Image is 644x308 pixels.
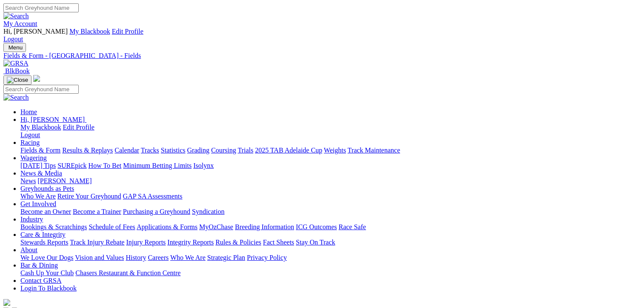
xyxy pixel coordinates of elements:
[20,108,37,115] a: Home
[57,193,121,200] a: Retire Your Greyhound
[20,208,71,215] a: Become an Owner
[141,147,159,154] a: Tracks
[20,116,85,123] span: Hi, [PERSON_NAME]
[3,85,79,94] input: Search
[37,177,92,184] a: [PERSON_NAME]
[20,193,56,200] a: Who We Are
[167,239,214,246] a: Integrity Reports
[75,254,124,261] a: Vision and Values
[57,162,86,169] a: SUREpick
[20,177,641,185] div: News & Media
[89,223,135,230] a: Schedule of Fees
[20,223,87,230] a: Bookings & Scratchings
[75,269,180,276] a: Chasers Restaurant & Function Centre
[324,147,346,154] a: Weights
[126,254,146,261] a: History
[62,147,113,154] a: Results & Replays
[20,131,40,138] a: Logout
[20,193,641,200] div: Greyhounds as Pets
[3,60,29,67] img: GRSA
[192,208,224,215] a: Syndication
[20,269,641,277] div: Bar & Dining
[137,223,197,230] a: Applications & Forms
[5,67,30,75] span: BlkBook
[338,223,366,230] a: Race Safe
[3,52,641,60] a: Fields & Form - [GEOGRAPHIC_DATA] - Fields
[20,177,36,184] a: News
[9,44,23,51] span: Menu
[3,28,68,35] span: Hi, [PERSON_NAME]
[20,170,62,177] a: News & Media
[193,162,214,169] a: Isolynx
[3,299,10,306] img: logo-grsa-white.png
[3,94,29,101] img: Search
[20,116,86,123] a: Hi, [PERSON_NAME]
[238,147,253,154] a: Trials
[20,269,74,276] a: Cash Up Your Club
[123,208,190,215] a: Purchasing a Greyhound
[161,147,186,154] a: Statistics
[20,162,641,170] div: Wagering
[20,277,61,284] a: Contact GRSA
[20,147,60,154] a: Fields & Form
[3,20,37,27] a: My Account
[296,223,337,230] a: ICG Outcomes
[20,216,43,223] a: Industry
[187,147,209,154] a: Grading
[20,246,37,253] a: About
[20,285,77,292] a: Login To Blackbook
[33,75,40,82] img: logo-grsa-white.png
[20,124,61,131] a: My Blackbook
[215,239,261,246] a: Rules & Policies
[70,239,124,246] a: Track Injury Rebate
[263,239,294,246] a: Fact Sheets
[3,43,26,52] button: Toggle navigation
[3,3,79,12] input: Search
[20,154,47,161] a: Wagering
[20,262,58,269] a: Bar & Dining
[148,254,169,261] a: Careers
[235,223,294,230] a: Breeding Information
[20,254,73,261] a: We Love Our Dogs
[69,28,110,35] a: My Blackbook
[20,239,641,246] div: Care & Integrity
[296,239,335,246] a: Stay On Track
[255,147,322,154] a: 2025 TAB Adelaide Cup
[63,124,94,131] a: Edit Profile
[20,223,641,231] div: Industry
[20,147,641,154] div: Racing
[211,147,236,154] a: Coursing
[7,77,28,83] img: Close
[3,67,30,75] a: BlkBook
[20,124,641,139] div: Hi, [PERSON_NAME]
[20,208,641,216] div: Get Involved
[348,147,400,154] a: Track Maintenance
[123,162,192,169] a: Minimum Betting Limits
[20,254,641,262] div: About
[3,12,29,20] img: Search
[123,193,183,200] a: GAP SA Assessments
[20,139,40,146] a: Racing
[247,254,287,261] a: Privacy Policy
[3,75,31,85] button: Toggle navigation
[3,35,23,43] a: Logout
[89,162,122,169] a: How To Bet
[20,162,56,169] a: [DATE] Tips
[126,239,166,246] a: Injury Reports
[199,223,233,230] a: MyOzChase
[20,231,66,238] a: Care & Integrity
[207,254,245,261] a: Strategic Plan
[114,147,139,154] a: Calendar
[20,185,74,192] a: Greyhounds as Pets
[20,200,56,207] a: Get Involved
[3,28,641,43] div: My Account
[20,239,68,246] a: Stewards Reports
[112,28,143,35] a: Edit Profile
[170,254,206,261] a: Who We Are
[73,208,121,215] a: Become a Trainer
